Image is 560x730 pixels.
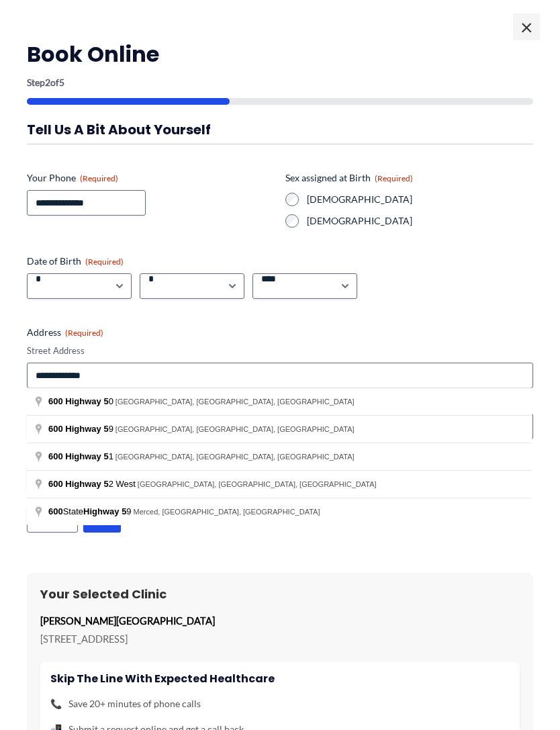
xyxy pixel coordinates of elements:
span: State 9 [48,506,134,516]
span: × [513,13,540,40]
span: Highway 5 [65,451,108,461]
h3: Your Selected Clinic [40,586,520,602]
span: Highway 5 [65,479,108,489]
span: 600 [48,451,63,461]
li: Save 20+ minutes of phone calls [50,695,510,713]
span: Highway 5 [65,424,108,434]
label: [DEMOGRAPHIC_DATA] [307,214,533,228]
span: [GEOGRAPHIC_DATA], [GEOGRAPHIC_DATA], [GEOGRAPHIC_DATA] [138,480,377,488]
legend: Address [27,326,103,339]
span: 600 [48,424,63,434]
span: (Required) [375,173,413,183]
span: (Required) [85,257,124,267]
span: 1 [48,451,115,461]
span: 📞 [50,695,62,713]
h2: Book Online [27,40,533,69]
p: [STREET_ADDRESS] [40,630,520,648]
span: 600 [48,506,63,516]
span: 0 [48,396,115,406]
label: Street Address [27,345,533,357]
span: (Required) [65,328,103,338]
span: 2 West [48,479,138,489]
legend: Sex assigned at Birth [285,171,413,185]
label: Your Phone [27,171,275,185]
span: 2 [45,77,50,88]
span: 600 [48,396,63,406]
span: Merced, [GEOGRAPHIC_DATA], [GEOGRAPHIC_DATA] [134,508,320,516]
span: Highway 5 [65,396,108,406]
h4: Skip the line with Expected Healthcare [50,672,510,685]
span: (Required) [80,173,118,183]
p: [PERSON_NAME][GEOGRAPHIC_DATA] [40,612,520,630]
h3: Tell us a bit about yourself [27,121,533,138]
span: Highway 5 [83,506,126,516]
p: Step of [27,78,533,87]
label: [DEMOGRAPHIC_DATA] [307,193,533,206]
span: [GEOGRAPHIC_DATA], [GEOGRAPHIC_DATA], [GEOGRAPHIC_DATA] [115,425,355,433]
span: 600 [48,479,63,489]
span: [GEOGRAPHIC_DATA], [GEOGRAPHIC_DATA], [GEOGRAPHIC_DATA] [115,453,355,461]
span: 5 [59,77,64,88]
legend: Date of Birth [27,255,124,268]
span: [GEOGRAPHIC_DATA], [GEOGRAPHIC_DATA], [GEOGRAPHIC_DATA] [115,398,355,406]
span: 9 [48,424,115,434]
